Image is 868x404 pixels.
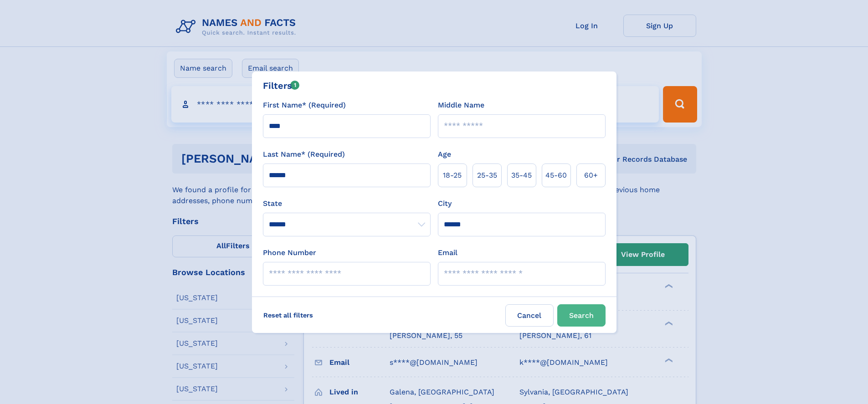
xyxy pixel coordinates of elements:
label: Reset all filters [257,304,319,326]
span: 25‑35 [477,170,497,181]
label: Age [438,149,451,160]
label: Phone Number [263,247,316,258]
button: Search [557,304,606,327]
label: First Name* (Required) [263,100,346,111]
label: Cancel [505,304,554,327]
span: 60+ [584,170,598,181]
label: State [263,198,431,209]
label: City [438,198,452,209]
label: Email [438,247,457,258]
span: 35‑45 [511,170,532,181]
div: Filters [263,79,300,92]
span: 45‑60 [545,170,567,181]
span: 18‑25 [443,170,462,181]
label: Middle Name [438,100,484,111]
label: Last Name* (Required) [263,149,345,160]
